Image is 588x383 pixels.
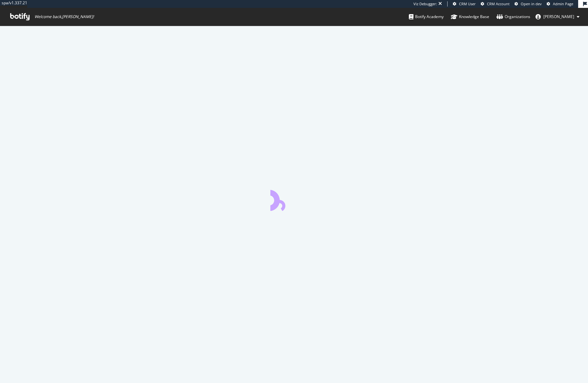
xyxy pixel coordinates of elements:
a: Knowledge Base [451,8,489,26]
button: [PERSON_NAME] [530,11,585,22]
span: Admin Page [553,1,573,6]
a: Admin Page [547,1,573,7]
span: frank [543,14,574,19]
span: Welcome back, [PERSON_NAME] ! [34,14,94,19]
a: CRM Account [481,1,510,7]
div: animation [270,187,318,211]
div: Organizations [496,13,530,20]
a: Botify Academy [409,8,444,26]
a: CRM User [453,1,476,7]
div: Knowledge Base [451,13,489,20]
span: CRM Account [487,1,510,6]
span: CRM User [459,1,476,6]
span: Open in dev [521,1,542,6]
div: Viz Debugger: [413,1,437,7]
a: Open in dev [514,1,542,7]
div: Botify Academy [409,13,444,20]
a: Organizations [496,8,530,26]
